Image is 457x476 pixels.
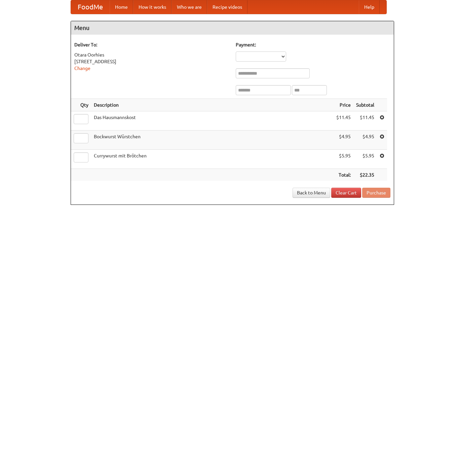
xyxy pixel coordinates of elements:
[353,150,377,169] td: $5.95
[172,0,207,14] a: Who we are
[334,150,353,169] td: $5.95
[331,188,361,198] a: Clear Cart
[74,58,229,65] div: [STREET_ADDRESS]
[353,131,377,150] td: $4.95
[71,0,110,14] a: FoodMe
[353,169,377,181] th: $22.35
[353,99,377,111] th: Subtotal
[236,41,390,48] h5: Payment:
[362,188,390,198] button: Purchase
[71,21,394,35] h4: Menu
[74,51,229,58] div: Otara Oorhies
[133,0,172,14] a: How it works
[293,188,330,198] a: Back to Menu
[334,111,353,131] td: $11.45
[207,0,247,14] a: Recipe videos
[91,131,334,150] td: Bockwurst Würstchen
[74,66,90,71] a: Change
[91,150,334,169] td: Currywurst mit Brötchen
[334,99,353,111] th: Price
[71,99,91,111] th: Qty
[91,111,334,131] td: Das Hausmannskost
[110,0,133,14] a: Home
[359,0,380,14] a: Help
[91,99,334,111] th: Description
[334,131,353,150] td: $4.95
[334,169,353,181] th: Total:
[74,41,229,48] h5: Deliver To:
[353,111,377,131] td: $11.45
